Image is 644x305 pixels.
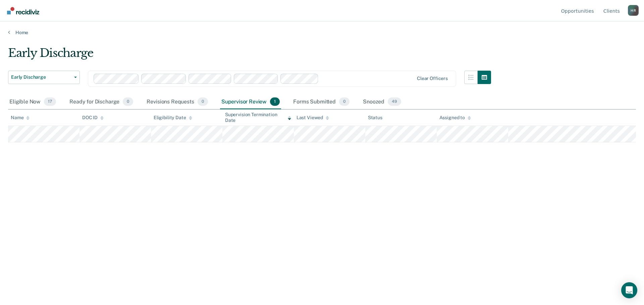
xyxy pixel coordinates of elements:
a: Home [8,29,636,35]
span: 0 [339,97,350,106]
div: Snoozed49 [362,95,402,109]
div: Eligibility Date [154,115,192,121]
span: Early Discharge [11,74,71,80]
div: Supervision Termination Date [225,112,291,123]
div: Name [11,115,30,121]
div: Supervisor Review1 [220,95,281,109]
div: Ready for Discharge0 [68,95,135,109]
div: Eligible Now17 [8,95,57,109]
div: Status [368,115,382,121]
button: Early Discharge [8,71,80,84]
button: Profile dropdown button [628,5,639,16]
span: 49 [388,97,401,106]
div: Forms Submitted0 [292,95,351,109]
div: Last Viewed [297,115,329,121]
div: Early Discharge [8,46,491,65]
span: 0 [123,97,133,106]
div: Revisions Requests0 [145,95,209,109]
img: Recidiviz [7,7,39,14]
div: Clear officers [417,76,448,81]
span: 1 [270,97,280,106]
span: 17 [44,97,56,106]
div: Open Intercom Messenger [621,282,637,298]
div: Assigned to [439,115,471,121]
span: 0 [198,97,208,106]
div: H R [628,5,639,16]
div: DOC ID [82,115,104,121]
